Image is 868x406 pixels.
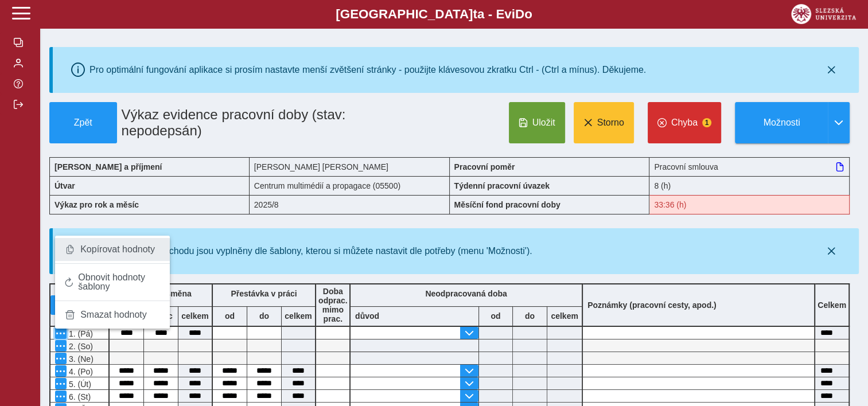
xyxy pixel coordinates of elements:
button: vrátit [50,295,108,315]
span: Smazat hodnoty [80,310,147,319]
b: [GEOGRAPHIC_DATA] a - Evi [34,7,834,22]
button: Menu [55,378,67,389]
b: Přestávka v práci [231,289,297,298]
div: [PERSON_NAME] [PERSON_NAME] [250,157,450,176]
b: od [479,311,512,321]
span: Možnosti [745,118,819,128]
b: celkem [282,311,315,321]
b: celkem [547,311,582,321]
b: Týdenní pracovní úvazek [454,181,550,190]
button: Uložit [509,102,565,143]
button: Menu [55,365,67,377]
span: D [515,7,524,21]
b: Poznámky (pracovní cesty, apod.) [583,300,721,310]
b: do [247,311,281,321]
button: Zpět [49,102,117,143]
span: Kopírovat hodnoty [80,245,155,254]
div: Fond pracovní doby (33:36 h) a součet hodin (129 h) se neshodují! [649,195,850,214]
b: Pracovní směna [130,289,191,298]
img: logo_web_su.png [791,4,856,24]
div: Pro optimální fungování aplikace si prosím nastavte menší zvětšení stránky - použijte klávesovou ... [89,65,646,75]
b: důvod [355,311,379,321]
b: Měsíční fond pracovní doby [454,200,560,209]
button: Storno [574,102,634,143]
b: Výkaz pro rok a měsíc [55,200,139,209]
span: 1 [702,118,711,127]
b: celkem [178,311,212,321]
span: 1. (Pá) [67,329,93,338]
button: Chyba1 [648,102,721,143]
b: Útvar [55,181,75,190]
div: Centrum multimédií a propagace (05500) [250,176,450,195]
div: Časy příchodu a odchodu jsou vyplněny dle šablony, kterou si můžete nastavit dle potřeby (menu 'M... [89,246,532,256]
span: 6. (St) [67,392,91,401]
button: Menu [55,340,67,352]
b: do [513,311,547,321]
span: 3. (Ne) [67,354,94,364]
div: 2025/8 [250,195,450,214]
div: Pracovní smlouva [649,157,850,176]
span: 4. (Po) [67,367,93,376]
span: 2. (So) [67,342,93,351]
b: [PERSON_NAME] a příjmení [55,162,162,171]
button: Menu [55,353,67,364]
b: Neodpracovaná doba [425,289,507,298]
b: od [213,311,247,321]
span: 5. (Út) [67,380,91,389]
b: Pracovní poměr [454,162,515,171]
h1: Výkaz evidence pracovní doby (stav: nepodepsán) [117,102,387,143]
span: t [473,7,477,21]
div: 8 (h) [649,176,850,195]
span: Chyba [671,118,698,128]
b: Doba odprac. mimo prac. [318,287,348,323]
b: Celkem [818,300,846,310]
span: Zpět [55,118,112,128]
button: Možnosti [735,102,828,143]
span: Obnovit hodnoty šablony [78,273,160,291]
span: o [524,7,532,21]
button: Menu [55,391,67,402]
span: Storno [597,118,624,128]
span: Uložit [532,118,555,128]
button: Menu [55,327,67,339]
